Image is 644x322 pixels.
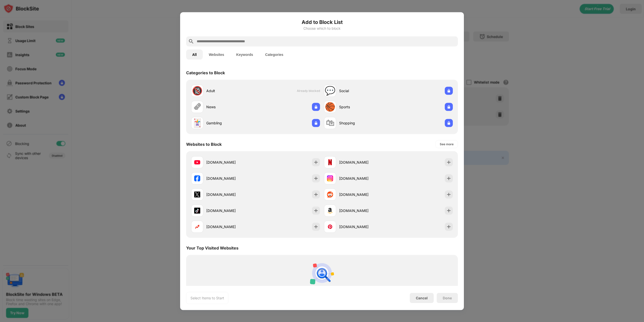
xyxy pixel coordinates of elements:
[327,175,333,181] img: favicons
[206,176,256,181] div: [DOMAIN_NAME]
[339,208,388,213] div: [DOMAIN_NAME]
[339,120,388,126] div: Shopping
[339,160,388,165] div: [DOMAIN_NAME]
[310,261,334,285] img: personal-suggestions.svg
[297,89,320,93] span: Already blocked
[339,192,388,197] div: [DOMAIN_NAME]
[194,207,200,213] img: favicons
[186,245,238,250] div: Your Top Visited Websites
[327,159,333,165] img: favicons
[206,160,256,165] div: [DOMAIN_NAME]
[186,26,458,30] div: Choose which to block
[206,88,256,93] div: Adult
[190,295,224,300] div: Select Items to Start
[325,86,335,96] div: 💬
[327,224,333,230] img: favicons
[339,88,388,93] div: Social
[206,192,256,197] div: [DOMAIN_NAME]
[443,296,452,300] div: Done
[206,120,256,126] div: Gambling
[339,176,388,181] div: [DOMAIN_NAME]
[206,104,256,110] div: News
[259,49,289,59] button: Categories
[186,18,458,26] h6: Add to Block List
[206,208,256,213] div: [DOMAIN_NAME]
[325,102,335,112] div: 🏀
[326,118,334,128] div: 🛍
[440,141,454,147] div: See more
[339,104,388,110] div: Sports
[194,159,200,165] img: favicons
[327,191,333,197] img: favicons
[203,49,230,59] button: Websites
[188,38,194,44] img: search.svg
[186,49,203,59] button: All
[206,224,256,229] div: [DOMAIN_NAME]
[193,102,202,112] div: 🗞
[186,141,222,147] div: Websites to Block
[192,118,203,128] div: 🃏
[339,224,388,229] div: [DOMAIN_NAME]
[186,70,225,75] div: Categories to Block
[327,207,333,213] img: favicons
[192,86,203,96] div: 🔞
[416,296,428,300] div: Cancel
[194,191,200,197] img: favicons
[194,224,200,230] img: favicons
[194,175,200,181] img: favicons
[230,49,259,59] button: Keywords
